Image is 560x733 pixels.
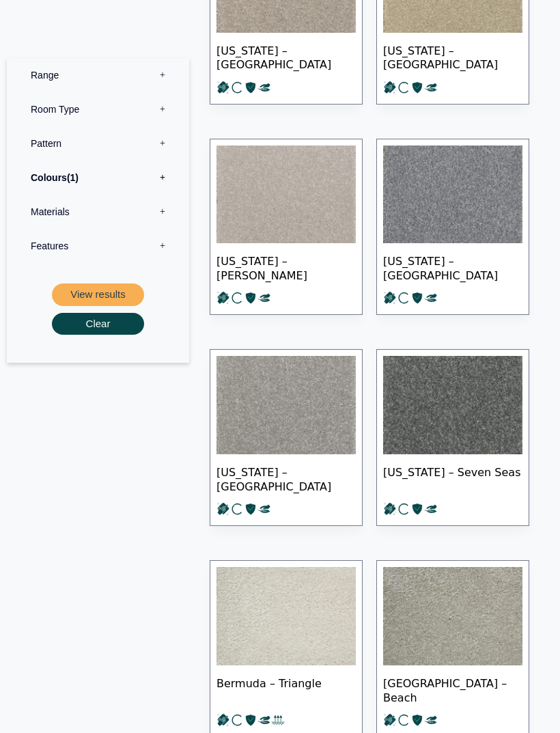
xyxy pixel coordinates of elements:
a: [US_STATE] – Seven Seas [376,349,529,526]
img: Bermuda Triangle [216,567,356,665]
a: [US_STATE] – [GEOGRAPHIC_DATA] [210,349,363,526]
img: Puerto Rico Castillo [216,146,356,244]
label: Colours [17,161,179,195]
span: [GEOGRAPHIC_DATA] – Beach [383,665,522,713]
img: Puerto Rico Seven Seas [383,356,522,454]
span: [US_STATE] – [GEOGRAPHIC_DATA] [383,243,522,291]
span: 1 [67,172,79,183]
button: Clear [52,313,144,335]
label: Pattern [17,126,179,161]
span: [US_STATE] – [GEOGRAPHIC_DATA] [216,33,356,81]
img: Bermuda Beach [383,567,522,665]
a: [US_STATE] – [PERSON_NAME] [210,139,363,316]
a: [US_STATE] – [GEOGRAPHIC_DATA] [376,139,529,316]
span: Bermuda – Triangle [216,665,356,713]
label: Materials [17,195,179,229]
span: [US_STATE] – [GEOGRAPHIC_DATA] [383,33,522,81]
label: Range [17,58,179,92]
img: Puerto Rico Gilligaus Island [383,146,522,244]
img: Puerto Rico - Santa Marina [216,356,356,454]
button: View results [52,283,144,306]
span: [US_STATE] – [GEOGRAPHIC_DATA] [216,454,356,502]
label: Room Type [17,92,179,126]
span: [US_STATE] – Seven Seas [383,454,522,502]
span: [US_STATE] – [PERSON_NAME] [216,243,356,291]
label: Features [17,229,179,263]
